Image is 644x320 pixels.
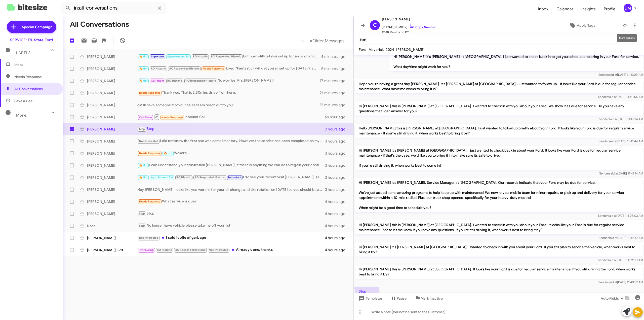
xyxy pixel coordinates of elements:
[320,78,349,83] div: 17 minutes ago
[369,47,384,52] span: Maverick
[599,139,643,143] span: Sender [DATE] 11:41:44 AM
[355,287,379,296] p: Stop
[387,294,411,303] button: Pause
[169,67,199,70] span: RO Responded Historic
[87,175,137,180] div: [PERSON_NAME]
[87,54,137,59] div: [PERSON_NAME]
[209,248,228,252] span: Not-Interested
[373,21,377,29] span: C
[319,102,349,108] div: 23 minutes ago
[139,139,158,143] span: Not-Interested
[186,79,216,82] span: RO Responded Historic
[397,294,407,303] span: Pause
[382,30,436,35] span: 12-18 Months no RO
[609,171,618,175] span: said at
[87,163,137,168] div: [PERSON_NAME]
[307,35,347,46] button: Next
[298,35,347,46] nav: Page navigation example
[164,152,172,155] span: 🔥 Hot
[139,212,145,215] span: Stop
[421,294,443,303] span: Mark Inactive
[137,223,325,229] div: No longer have vehicle please take me off your list
[87,223,137,228] div: None
[386,47,394,52] span: 2024
[137,174,325,180] div: I do see your recent visit [PERSON_NAME], seems you are correct, your Mustang is all up to par. P...
[14,74,57,79] span: Needs Response
[598,214,643,218] span: Sender [DATE] 11:08:03 AM
[358,294,383,303] span: Templates
[325,127,349,132] div: 2 hours ago
[577,2,600,16] span: Insights
[359,47,367,52] span: Ford
[609,139,617,143] span: said at
[608,214,617,218] span: said at
[151,55,164,58] span: Important
[175,248,206,252] span: RO Responded Historic
[619,4,638,12] button: DM
[325,247,349,253] div: 4 hours ago
[617,34,637,42] div: More options
[61,2,167,14] input: Search
[195,176,225,179] span: RO Responded Historic
[137,90,320,96] div: Thank you. That is 2:30mins drive from here.
[137,211,325,217] div: Stop
[382,16,436,22] span: [PERSON_NAME]
[87,247,137,253] div: [PERSON_NAME] 3Rd
[411,294,447,303] button: Mark Inactive
[355,220,643,234] p: Hi [PERSON_NAME] this is [PERSON_NAME] at [GEOGRAPHIC_DATA]. I wanted to check in with you about ...
[139,127,145,131] span: Stop
[87,211,137,216] div: [PERSON_NAME]
[409,25,436,29] a: Copy Number
[598,280,643,284] span: Sender [DATE] 11:40:32 AM
[577,21,595,30] span: Apply Tags
[544,21,620,30] button: Apply Tags
[599,171,643,175] span: Sender [DATE] 11:41:14 AM
[228,176,241,179] span: Important
[167,55,189,58] span: Appointment Set
[355,101,643,116] p: Hi [PERSON_NAME] this is [PERSON_NAME] at [GEOGRAPHIC_DATA]. I wanted to check in with you about ...
[355,178,643,212] p: Hi [PERSON_NAME] it's [PERSON_NAME], Service Manager at [GEOGRAPHIC_DATA]. Our records indicate t...
[534,2,552,16] a: Inbox
[139,91,160,94] span: Needs Response
[320,90,349,95] div: 21 minutes ago
[599,117,643,121] span: Sender [DATE] 11:41:34 AM
[325,115,349,120] div: an hour ago
[325,223,349,228] div: 4 hours ago
[139,236,158,239] span: Not-Interested
[139,176,148,179] span: 🔥 Hot
[325,235,349,240] div: 4 hours ago
[321,54,349,59] div: 4 minutes ago
[87,139,137,144] div: [PERSON_NAME]
[157,248,172,252] span: RO Historic
[325,199,349,204] div: 4 hours ago
[137,126,325,132] div: Stop
[87,235,137,240] div: [PERSON_NAME]
[14,98,33,103] span: Save a Deal
[211,55,241,58] span: RO Responded Historic
[87,90,137,95] div: [PERSON_NAME]
[87,66,137,71] div: [PERSON_NAME]
[355,242,643,257] p: Hi [PERSON_NAME] it's [PERSON_NAME] at [GEOGRAPHIC_DATA]. I wanted to check in with you about you...
[139,116,152,119] span: Call Them
[139,67,148,70] span: 🔥 Hot
[137,138,325,144] div: I did not know the first one was complimentary. However the service has been completed on my vehi...
[608,73,617,77] span: said at
[137,235,325,241] div: I sold it pile of garbage
[162,116,183,119] span: Needs Response
[87,78,137,83] div: [PERSON_NAME]
[139,55,148,58] span: 🔥 Hot
[310,38,312,44] span: »
[151,79,164,82] span: Call Them
[167,79,182,82] span: RO Historic
[301,38,304,44] span: «
[137,247,325,253] div: Already done, thanks
[10,38,53,43] div: SERVICE: Tri-State Ford
[601,294,625,303] span: Auto Fields
[609,236,617,240] span: said at
[552,2,577,16] a: Calendar
[193,55,208,58] span: RO Historic
[87,127,137,132] div: [PERSON_NAME]
[325,211,349,216] div: 4 hours ago
[137,199,325,204] div: What service is due?
[600,2,619,16] span: Profile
